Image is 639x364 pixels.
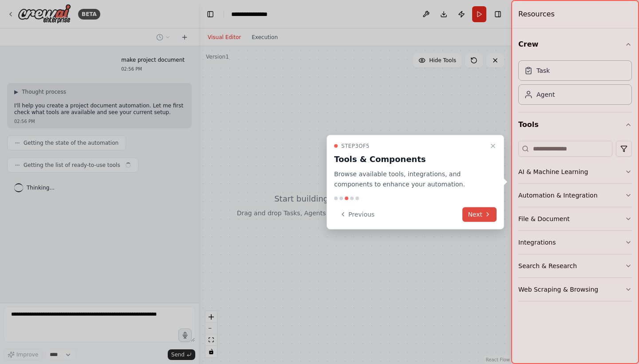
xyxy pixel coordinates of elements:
h3: Tools & Components [334,153,486,166]
button: Hide left sidebar [204,8,217,20]
button: Close walkthrough [488,141,498,151]
button: Next [462,207,497,222]
button: Previous [334,207,380,222]
span: Step 3 of 5 [341,142,370,150]
p: Browse available tools, integrations, and components to enhance your automation. [334,169,486,190]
